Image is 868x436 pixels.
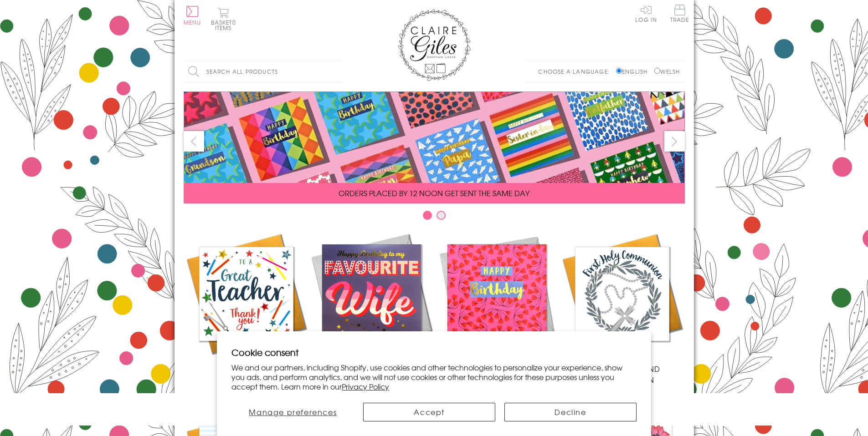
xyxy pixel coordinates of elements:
[184,61,343,82] input: Search all products
[434,231,560,374] a: Birthdays
[309,231,434,374] a: New Releases
[215,18,236,32] span: 0 items
[670,5,689,22] span: Trade
[339,188,529,198] span: ORDERS PLACED BY 12 NOON GET SENT THE SAME DAY
[249,406,337,417] span: Manage preferences
[231,363,637,391] p: We and our partners, including Shopify, use cookies and other technologies to personalize your ex...
[184,231,309,374] a: Academic
[184,210,685,224] div: Carousel Pagination
[538,67,614,76] p: Choose a language:
[616,68,622,74] input: English
[184,18,201,26] span: Menu
[670,5,689,24] a: Trade
[616,67,652,76] label: English
[211,7,236,30] button: Basket0 items
[231,346,637,359] h2: Cookie consent
[664,131,685,152] button: next
[423,211,432,220] button: Carousel Page 1 (Current Slide)
[184,6,201,25] button: Menu
[363,403,495,421] button: Accept
[334,61,343,82] input: Search
[504,403,637,421] button: Decline
[342,381,389,392] a: Privacy Policy
[231,403,354,421] button: Manage preferences
[184,131,204,152] button: prev
[398,9,471,81] img: Claire Giles Greetings Cards
[437,211,446,220] button: Carousel Page 2
[635,5,657,22] a: Log In
[654,67,680,76] label: Welsh
[560,231,685,385] a: Communion and Confirmation
[654,68,660,74] input: Welsh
